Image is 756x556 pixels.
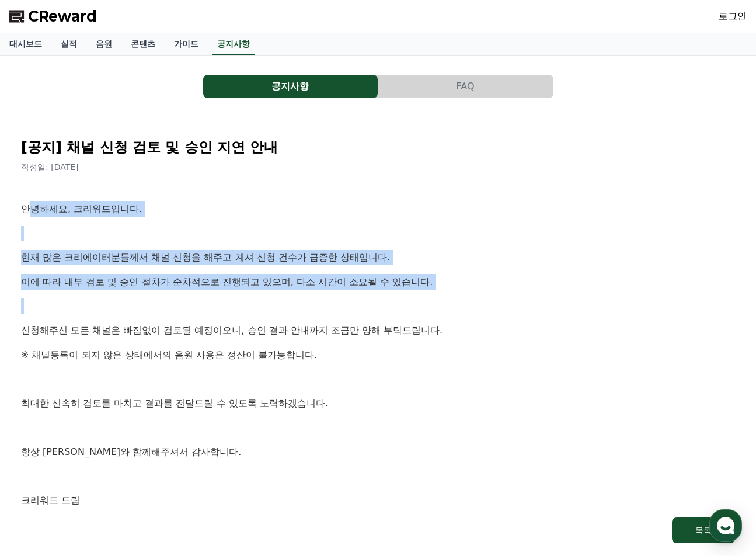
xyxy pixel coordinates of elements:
a: 로그인 [719,9,747,23]
p: 안녕하세요, 크리워드입니다. [21,201,735,217]
button: 목록 [672,517,735,543]
a: 목록 [21,517,735,543]
span: 작성일: [DATE] [21,162,79,172]
h2: [공지] 채널 신청 검토 및 승인 지연 안내 [21,138,735,157]
a: 설정 [151,370,224,399]
a: 실적 [51,33,86,55]
p: 이에 따라 내부 검토 및 승인 절차가 순차적으로 진행되고 있으며, 다소 시간이 소요될 수 있습니다. [21,274,735,290]
div: 목록 [695,524,712,536]
u: ※ 채널등록이 되지 않은 상태에서의 음원 사용은 정산이 불가능합니다. [21,349,317,360]
p: 크리워드 드림 [21,493,735,508]
a: 공지사항 [212,33,255,55]
span: 홈 [37,388,44,397]
a: FAQ [378,75,553,98]
span: CReward [28,7,97,26]
span: 대화 [107,388,121,398]
span: 설정 [180,388,194,397]
a: CReward [9,7,97,26]
a: 대화 [77,370,151,399]
button: 공지사항 [203,75,378,98]
a: 가이드 [165,33,208,55]
a: 콘텐츠 [121,33,165,55]
p: 현재 많은 크리에이터분들께서 채널 신청을 해주고 계셔 신청 건수가 급증한 상태입니다. [21,250,735,265]
a: 홈 [4,370,77,399]
p: 항상 [PERSON_NAME]와 함께해주셔서 감사합니다. [21,444,735,460]
a: 음원 [86,33,121,55]
p: 신청해주신 모든 채널은 빠짐없이 검토될 예정이오니, 승인 결과 안내까지 조금만 양해 부탁드립니다. [21,323,735,338]
p: 최대한 신속히 검토를 마치고 결과를 전달드릴 수 있도록 노력하겠습니다. [21,396,735,411]
button: FAQ [378,75,553,98]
